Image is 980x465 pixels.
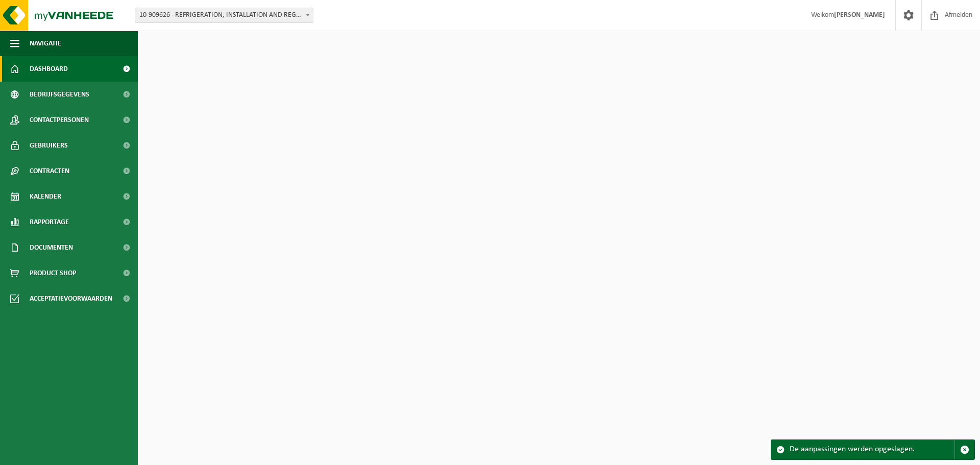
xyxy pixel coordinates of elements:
[30,133,68,158] span: Gebruikers
[30,31,61,56] span: Navigatie
[30,209,69,235] span: Rapportage
[790,440,954,459] div: De aanpassingen werden opgeslagen.
[30,56,68,82] span: Dashboard
[30,82,89,107] span: Bedrijfsgegevens
[135,8,313,22] span: 10-909626 - REFRIGERATION, INSTALLATION AND REGULATION - RELEGEM
[30,286,112,311] span: Acceptatievoorwaarden
[30,107,89,133] span: Contactpersonen
[30,235,73,260] span: Documenten
[30,184,61,209] span: Kalender
[30,260,76,286] span: Product Shop
[135,8,313,23] span: 10-909626 - REFRIGERATION, INSTALLATION AND REGULATION - RELEGEM
[30,158,69,184] span: Contracten
[834,11,885,19] strong: [PERSON_NAME]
